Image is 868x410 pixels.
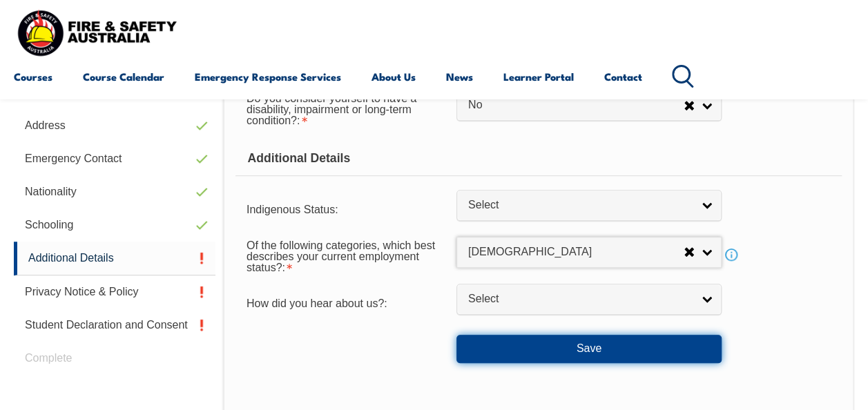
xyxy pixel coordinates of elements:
a: Contact [604,60,642,93]
button: Save [456,335,722,362]
span: [DEMOGRAPHIC_DATA] [468,245,684,260]
span: Do you consider yourself to have a disability, impairment or long-term condition?: [247,92,416,126]
a: Student Declaration and Consent [14,309,215,342]
span: Select [468,198,692,213]
span: How did you hear about us?: [247,297,387,309]
div: Additional Details [235,141,842,176]
a: Learner Portal [503,60,574,93]
a: Info [722,245,741,264]
span: No [468,98,684,113]
div: Do you consider yourself to have a disability, impairment or long-term condition? is required. [235,84,456,133]
div: Of the following categories, which best describes your current employment status? is required. [235,230,456,280]
a: Course Calendar [83,60,164,93]
a: Address [14,109,215,142]
a: Emergency Contact [14,142,215,175]
a: Courses [14,60,52,93]
a: Nationality [14,175,215,208]
a: Privacy Notice & Policy [14,275,215,309]
a: About Us [372,60,416,93]
span: Indigenous Status: [247,204,338,215]
a: Additional Details [14,242,215,275]
a: News [446,60,473,93]
a: Schooling [14,208,215,242]
span: Select [468,292,692,306]
a: Emergency Response Services [195,60,341,93]
span: Of the following categories, which best describes your current employment status?: [247,240,435,273]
